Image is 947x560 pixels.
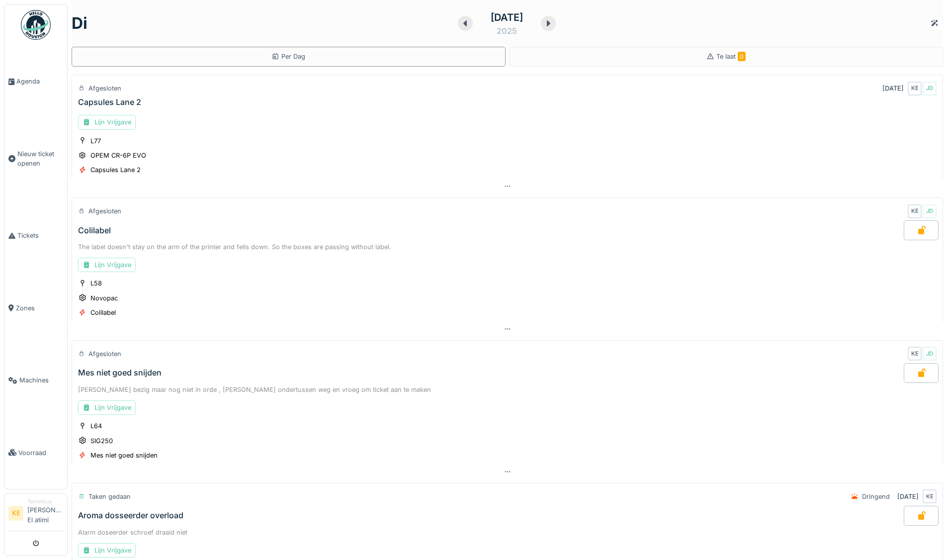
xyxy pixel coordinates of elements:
div: SIG250 [90,436,113,446]
div: [DATE] [491,10,523,25]
div: [DATE] [897,492,919,501]
h1: di [72,14,87,33]
a: Nieuw ticket openen [4,117,67,199]
span: Nieuw ticket openen [17,149,63,168]
div: Aroma dosseerder overload [78,511,183,520]
div: Mes niet goed snijden [78,368,162,377]
li: [PERSON_NAME] El atimi [27,498,63,529]
div: Alarm doseerder schroef draaid niet [78,528,937,537]
div: Capsules Lane 2 [90,165,141,175]
span: Te laat [716,53,746,60]
span: Tickets [17,231,63,240]
div: KE [908,204,922,218]
li: KE [8,506,23,521]
img: Badge_color-CXgf-gQk.svg [21,10,51,40]
span: Machines [19,375,63,385]
div: Colilabel [90,308,116,317]
div: L58 [90,279,102,288]
div: Afgesloten [88,84,121,93]
div: Lijn Vrijgave [78,400,136,415]
a: Machines [4,344,67,416]
div: Novopac [90,293,118,303]
div: KE [908,82,922,95]
div: Lijn Vrijgave [78,115,136,129]
a: Zones [4,272,67,344]
a: Agenda [4,45,67,117]
div: 2025 [497,25,517,37]
span: Voorraad [18,448,63,458]
div: Capsules Lane 2 [78,97,141,107]
div: Dringend [862,492,890,501]
a: Voorraad [4,417,67,489]
span: Zones [16,303,63,313]
div: JD [923,347,937,361]
div: [PERSON_NAME] bezig maar nog niet in orde , [PERSON_NAME] ondertussen weg en vroeg om ticket aan ... [78,385,937,394]
div: OPEM CR-6P EVO [90,151,146,160]
div: Lijn Vrijgave [78,258,136,272]
div: Colilabel [78,226,111,235]
div: JD [923,204,937,218]
div: L64 [90,421,102,431]
div: Technicus [27,498,63,505]
div: The label doesn't stay on the arm of the printer and fells down. So the boxes are passing without... [78,242,937,252]
div: Afgesloten [88,349,121,359]
div: Taken gedaan [88,492,131,501]
a: KE Technicus[PERSON_NAME] El atimi [8,498,63,531]
div: L77 [90,136,101,146]
div: Mes niet goed snijden [90,451,158,460]
div: [DATE] [882,84,904,93]
div: Per Dag [271,52,305,61]
div: KE [908,347,922,361]
span: 0 [738,52,746,61]
div: Afgesloten [88,206,121,216]
div: Lijn Vrijgave [78,543,136,558]
div: JD [923,82,937,95]
a: Tickets [4,199,67,272]
div: KE [923,489,937,503]
span: Agenda [16,77,63,86]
